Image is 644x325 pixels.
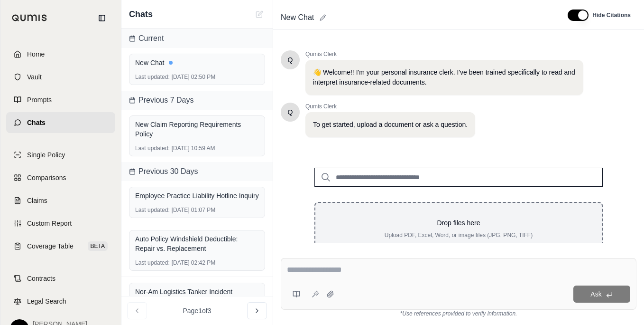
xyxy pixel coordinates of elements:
[27,219,72,228] span: Custom Report
[135,287,259,306] div: Nor-Am Logistics Tanker Incident Defense Coverage
[135,58,259,67] div: New Chat
[592,11,631,19] span: Hide Citations
[135,206,259,214] div: [DATE] 01:07 PM
[121,29,273,48] div: Current
[573,286,630,303] button: Ask
[313,120,468,130] p: To get started, upload a document or ask a question.
[6,112,115,133] a: Chats
[135,206,170,214] span: Last updated:
[6,236,115,257] a: Coverage TableBETA
[331,231,587,239] p: Upload PDF, Excel, Word, or image files (JPG, PNG, TIFF)
[6,190,115,211] a: Claims
[121,162,273,181] div: Previous 30 Days
[27,118,46,127] span: Chats
[288,55,293,65] span: Hello
[6,44,115,65] a: Home
[12,14,47,21] img: Qumis Logo
[135,144,170,152] span: Last updated:
[121,91,273,110] div: Previous 7 Days
[135,73,259,81] div: [DATE] 02:50 PM
[135,259,170,267] span: Last updated:
[27,49,45,59] span: Home
[135,191,259,201] div: Employee Practice Liability Hotline Inquiry
[183,306,212,315] span: Page 1 of 3
[6,167,115,188] a: Comparisons
[129,8,153,21] span: Chats
[590,290,601,298] span: Ask
[305,50,583,58] span: Qumis Clerk
[135,144,259,152] div: [DATE] 10:59 AM
[254,9,265,20] button: New Chat
[27,196,47,205] span: Claims
[6,67,115,87] a: Vault
[135,120,259,139] div: New Claim Reporting Requirements Policy
[6,144,115,165] a: Single Policy
[27,72,42,82] span: Vault
[305,103,475,110] span: Qumis Clerk
[88,241,108,251] span: BETA
[281,310,636,317] div: *Use references provided to verify information.
[277,10,556,25] div: Edit Title
[27,173,66,182] span: Comparisons
[288,107,293,117] span: Hello
[277,10,318,25] span: New Chat
[135,259,259,267] div: [DATE] 02:42 PM
[27,241,74,251] span: Coverage Table
[6,268,115,289] a: Contracts
[6,89,115,110] a: Prompts
[94,10,110,26] button: Collapse sidebar
[27,150,65,160] span: Single Policy
[27,274,55,283] span: Contracts
[313,67,576,87] p: 👋 Welcome!! I'm your personal insurance clerk. I've been trained specifically to read and interpr...
[331,218,587,228] p: Drop files here
[6,213,115,234] a: Custom Report
[135,234,259,253] div: Auto Policy Windshield Deductible: Repair vs. Replacement
[135,73,170,81] span: Last updated:
[6,291,115,312] a: Legal Search
[27,296,66,306] span: Legal Search
[27,95,52,105] span: Prompts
